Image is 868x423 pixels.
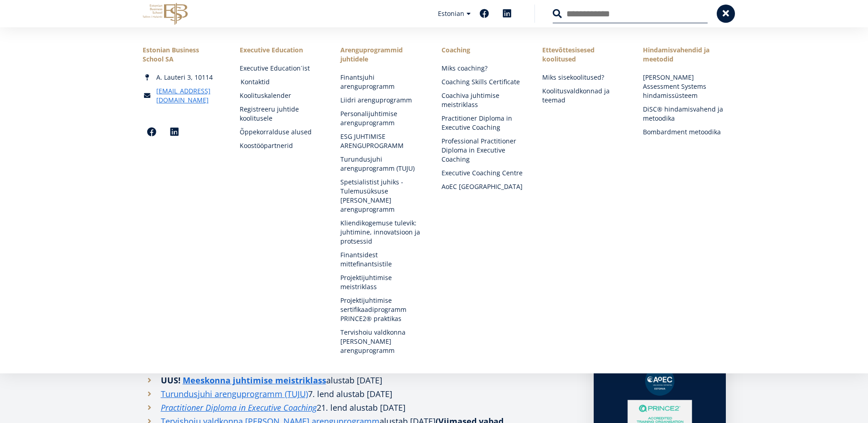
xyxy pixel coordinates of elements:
[340,73,423,91] a: Finantsjuhi arenguprogramm
[340,96,423,105] a: Liidri arenguprogramm
[542,73,625,82] a: Miks sisekoolitused?
[240,46,322,55] a: Executive Education
[442,77,524,87] a: Coaching Skills Certificate
[241,77,323,87] a: Kontaktid
[183,375,326,386] strong: Meeskonna juhtimise meistriklass
[643,105,725,123] a: DiSC® hindamisvahend ja metoodika
[442,137,524,164] a: Professional Practitioner Diploma in Executive Coaching
[143,373,575,387] li: alustab [DATE]
[161,375,180,386] strong: UUS!
[143,387,575,401] li: 7. lend alustab [DATE]
[340,219,423,246] a: Kliendikogemuse tulevik: juhtimine, innovatsioon ja protsessid
[165,123,184,141] a: Linkedin
[340,250,423,269] a: Finantsidest mittefinantsistile
[340,46,423,64] a: Arenguprogrammid juhtidele
[240,127,322,137] a: Õppekorralduse alused
[442,168,524,178] a: Executive Coaching Centre
[240,105,322,123] a: Registreeru juhtide koolitusele
[643,127,725,137] a: Bombardment metoodika
[240,64,322,73] a: Executive Education´ist
[498,5,516,23] a: Linkedin
[240,91,322,100] a: Koolituskalender
[317,402,326,413] i: 21
[442,64,524,73] a: Miks coaching?
[143,401,575,414] li: . lend alustab [DATE]
[340,273,423,291] a: Projektijuhtimise meistriklass
[143,123,161,141] a: Facebook
[161,402,317,413] em: Practitioner Diploma in Executive Coaching
[161,401,317,414] a: Practitioner Diploma in Executive Coaching
[643,46,725,64] a: Hindamisvahendid ja meetodid
[340,132,423,150] a: ESG JUHTIMISE ARENGUPROGRAMM
[542,87,625,105] a: Koolitusvaldkonnad ja teemad
[643,73,725,100] a: [PERSON_NAME] Assessment Systems hindamissüsteem
[161,387,308,401] a: Turundusjuhi arenguprogramm (TUJU)
[143,46,222,64] div: Estonian Business School SA
[183,373,326,387] a: Meeskonna juhtimise meistriklass
[340,328,423,355] a: Tervishoiu valdkonna [PERSON_NAME] arenguprogramm
[475,5,493,23] a: Facebook
[542,46,625,64] a: Ettevõttesisesed koolitused
[340,155,423,173] a: Turundusjuhi arenguprogramm (TUJU)
[340,296,423,323] a: Projektijuhtimise sertifikaadiprogramm PRINCE2® praktikas
[340,178,423,214] a: Spetsialistist juhiks - Tulemusüksuse [PERSON_NAME] arenguprogramm
[143,73,222,82] div: A. Lauteri 3, 10114
[442,91,524,109] a: Coachiva juhtimise meistriklass
[156,87,222,105] a: [EMAIL_ADDRESS][DOMAIN_NAME]
[442,114,524,132] a: Practitioner Diploma in Executive Coaching
[442,46,524,55] a: Coaching
[340,109,423,127] a: Personalijuhtimise arenguprogramm
[240,141,322,150] a: Koostööpartnerid
[442,182,524,191] a: AoEC [GEOGRAPHIC_DATA]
